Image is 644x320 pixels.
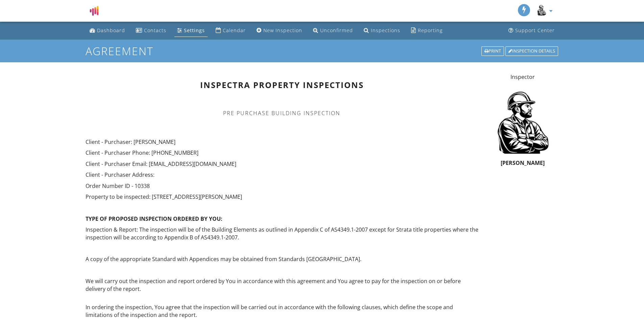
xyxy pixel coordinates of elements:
[97,27,125,34] div: Dashboard
[86,171,479,178] p: Client - Purchaser Address:
[86,45,559,57] h1: Agreement
[86,226,479,241] p: Inspection & Report: The inspection will be of the Building Elements as outlined in Appendix C of...
[486,73,558,81] p: Inspector
[481,46,504,56] div: Print
[86,277,479,293] p: We will carry out the inspection and report ordered by You in accordance with this agreement and ...
[223,109,340,117] span: Pre Purchase Building Inspection
[133,24,169,37] a: Contacts
[213,24,248,37] a: Calendar
[86,160,479,168] p: Client - Purchaser Email: [EMAIL_ADDRESS][DOMAIN_NAME]
[481,46,505,57] a: Print
[505,46,558,56] div: Inspection Details
[486,160,558,166] h6: [PERSON_NAME]
[361,24,403,37] a: Inspections
[87,24,128,37] a: Dashboard
[506,24,557,37] a: Support Center
[184,27,205,34] div: Settings
[310,24,356,37] a: Unconfirmed
[86,215,222,222] strong: TYPE OF PROPOSED INSPECTION ORDERED BY YOU:
[535,4,548,16] img: download.png
[174,24,208,37] a: Settings
[144,27,166,34] div: Contacts
[254,24,305,37] a: New Inspection
[86,2,103,20] img: Inspectra Property Inspections
[408,24,445,37] a: Reporting
[515,27,555,34] div: Support Center
[86,193,479,200] p: Property to be inspected: [STREET_ADDRESS][PERSON_NAME]
[223,27,246,34] div: Calendar
[86,296,479,319] p: In ordering the inspection, You agree that the inspection will be carried out in accordance with ...
[263,27,302,34] div: New Inspection
[86,149,479,156] p: Client - Purchaser Phone: [PHONE_NUMBER]
[200,79,364,90] strong: Inspectra Property Inspections
[86,138,479,146] p: Client - Purchaser: [PERSON_NAME]
[505,46,559,57] a: Inspection Details
[371,27,400,34] div: Inspections
[86,255,479,263] p: A copy of the appropriate Standard with Appendices may be obtained from Standards [GEOGRAPHIC_DATA].
[320,27,353,34] div: Unconfirmed
[86,182,479,190] p: Order Number ID - 10338
[486,86,558,158] img: download.png
[418,27,443,34] div: Reporting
